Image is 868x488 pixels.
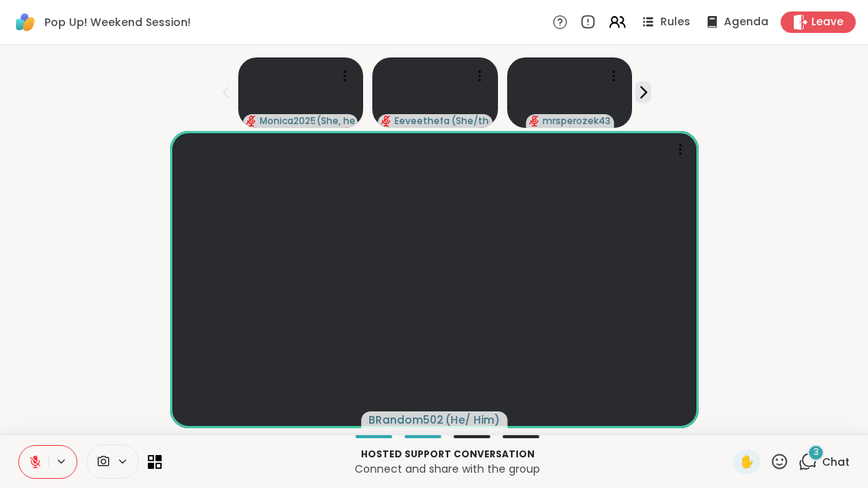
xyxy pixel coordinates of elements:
span: ( He/ Him ) [445,412,500,427]
span: Rules [660,15,690,30]
span: Leave [811,15,843,30]
span: 3 [814,446,819,459]
span: Monica2025 [260,115,315,127]
p: Hosted support conversation [171,447,724,461]
span: BRandom502 [368,412,444,427]
img: ShareWell Logomark [12,9,38,35]
span: Chat [822,454,850,470]
span: Eeveethefairy [395,115,450,127]
span: audio-muted [381,116,391,126]
span: audio-muted [246,116,257,126]
span: ( She, her ) [316,115,355,127]
span: ( She/they ) [451,115,490,127]
span: ✋ [739,453,755,471]
span: audio-muted [529,116,539,126]
span: mrsperozek43 [542,115,611,127]
span: Pop Up! Weekend Session! [44,15,191,30]
span: Agenda [724,15,768,30]
p: Connect and share with the group [171,461,724,477]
